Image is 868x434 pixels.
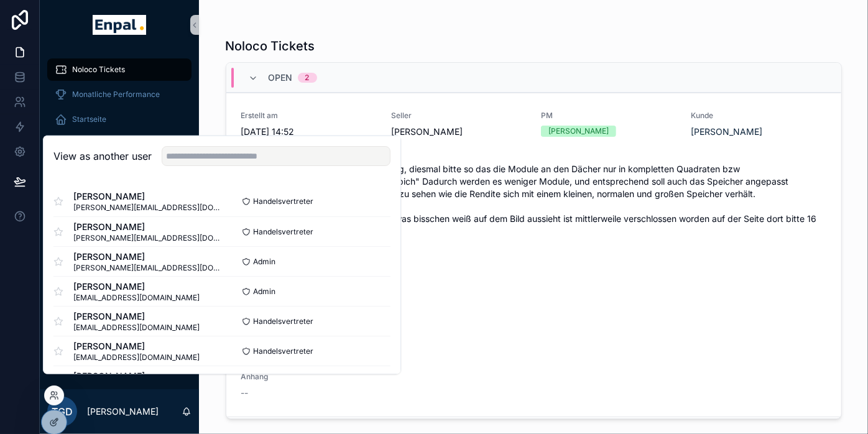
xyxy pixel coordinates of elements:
h2: View as another user [53,149,152,164]
img: App logo [93,15,145,35]
span: Anfrage [241,148,826,158]
span: [PERSON_NAME] [73,190,222,203]
a: Mein Kalender [47,133,192,155]
div: [PERSON_NAME] [548,126,609,137]
span: Anhang [241,372,826,382]
span: Handelsvertreter [253,316,313,326]
span: [EMAIL_ADDRESS][DOMAIN_NAME] [73,322,200,332]
span: Monatliche Performance [72,90,160,99]
span: [PERSON_NAME] [391,126,526,138]
h1: Noloco Tickets [226,37,315,55]
a: [PERSON_NAME] [691,126,762,138]
span: Wir bräuchten einmal eine neue Planung, diesmal bitte so das die Module an den Dächer nur in komp... [241,163,826,362]
span: [EMAIL_ADDRESS][DOMAIN_NAME] [73,352,200,362]
span: Startseite [72,114,106,124]
span: Admin [253,256,275,266]
p: [PERSON_NAME] [87,405,159,418]
span: [PERSON_NAME] [73,280,200,292]
div: 2 [305,73,310,83]
span: [EMAIL_ADDRESS][DOMAIN_NAME] [73,292,200,302]
span: Open [269,72,293,84]
span: [PERSON_NAME] [73,339,200,352]
span: PM [541,111,676,121]
div: scrollable content [40,50,199,321]
span: [PERSON_NAME][EMAIL_ADDRESS][DOMAIN_NAME] [73,262,222,272]
span: [PERSON_NAME] [73,220,222,233]
span: [PERSON_NAME][EMAIL_ADDRESS][DOMAIN_NAME] [73,233,222,242]
span: Handelsvertreter [253,346,313,356]
span: Erstellt am [241,111,376,121]
span: [PERSON_NAME] [73,369,200,382]
span: Admin [253,286,275,296]
span: Noloco Tickets [72,65,125,75]
a: Noloco Tickets [47,58,192,81]
span: -- [241,387,249,399]
span: [PERSON_NAME] [73,250,222,262]
a: Startseite [47,108,192,131]
a: Monatliche Performance [47,83,192,106]
span: Kunde [691,111,826,121]
span: Handelsvertreter [253,196,313,206]
span: [DATE] 14:52 [241,126,376,138]
span: Seller [391,111,526,121]
span: Handelsvertreter [253,226,313,236]
span: [PERSON_NAME][EMAIL_ADDRESS][DOMAIN_NAME] [73,203,222,213]
span: [PERSON_NAME] [73,310,200,322]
